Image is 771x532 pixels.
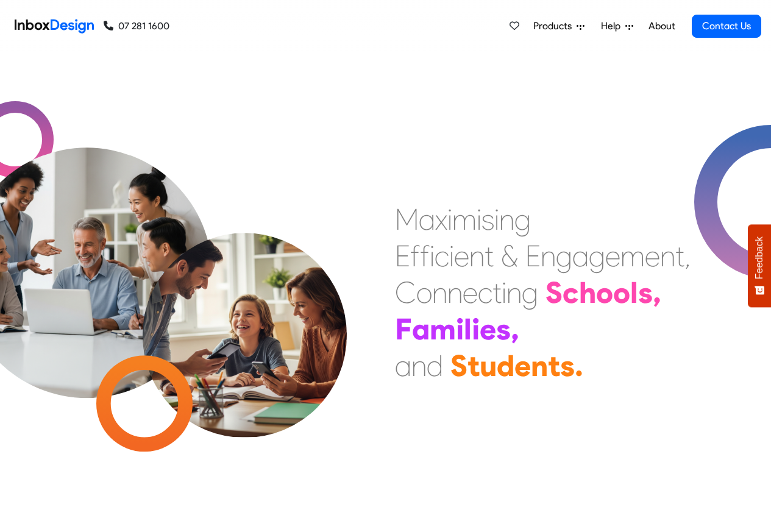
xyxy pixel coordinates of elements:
a: Help [596,14,638,38]
a: Products [528,14,589,38]
div: n [660,238,675,274]
div: x [435,201,447,238]
div: o [596,274,613,311]
div: d [427,347,443,384]
div: t [485,238,494,274]
div: , [653,274,661,311]
div: t [492,274,502,311]
div: c [478,274,492,311]
div: g [514,201,531,238]
div: l [464,311,472,347]
div: & [501,238,518,274]
div: f [420,238,430,274]
div: a [419,201,435,238]
div: g [589,238,605,274]
div: o [613,274,630,311]
div: e [645,238,660,274]
div: i [430,238,435,274]
div: s [496,311,511,347]
div: n [541,238,556,274]
div: i [447,201,452,238]
div: i [494,201,499,238]
div: n [531,347,548,384]
div: o [416,274,432,311]
button: Feedback - Show survey [748,224,771,307]
div: s [560,347,575,384]
div: l [630,274,638,311]
div: d [497,347,514,384]
div: n [432,274,447,311]
div: t [548,347,560,384]
a: 07 281 1600 [104,19,169,34]
div: C [395,274,416,311]
a: Contact Us [692,15,761,38]
div: s [638,274,653,311]
div: i [456,311,464,347]
span: Products [533,19,577,34]
div: . [575,347,583,384]
div: , [511,311,519,347]
div: E [395,238,410,274]
div: h [579,274,596,311]
div: a [572,238,589,274]
span: Help [601,19,625,34]
div: g [556,238,572,274]
div: Maximising Efficient & Engagement, Connecting Schools, Families, and Students. [395,201,691,384]
div: a [412,311,430,347]
div: e [605,238,620,274]
div: E [525,238,541,274]
div: i [472,311,480,347]
div: e [480,311,496,347]
div: m [452,201,477,238]
div: i [477,201,481,238]
div: t [675,238,684,274]
div: n [506,274,522,311]
div: u [480,347,497,384]
div: n [469,238,485,274]
div: t [467,347,480,384]
div: f [410,238,420,274]
div: e [514,347,531,384]
div: n [447,274,463,311]
div: s [481,201,494,238]
div: i [502,274,506,311]
div: S [450,347,467,384]
div: a [395,347,411,384]
div: F [395,311,412,347]
div: m [620,238,645,274]
div: e [454,238,469,274]
div: c [563,274,579,311]
div: S [545,274,563,311]
div: g [522,274,538,311]
div: n [499,201,514,238]
a: About [645,14,678,38]
div: m [430,311,456,347]
div: i [449,238,454,274]
div: n [411,347,427,384]
span: Feedback [754,236,765,279]
div: e [463,274,478,311]
div: M [395,201,419,238]
div: , [684,238,691,274]
div: c [435,238,449,274]
img: parents_with_child.png [117,182,372,438]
